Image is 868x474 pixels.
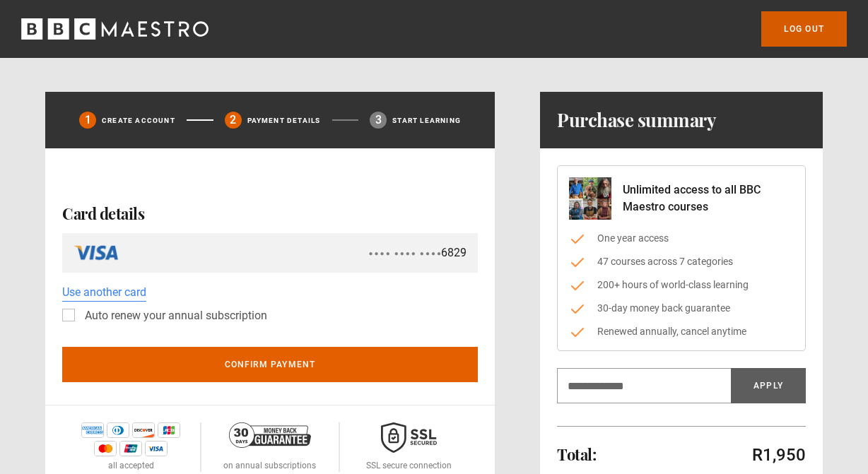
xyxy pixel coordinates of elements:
[370,112,387,129] div: 3
[225,112,242,129] div: 2
[145,441,168,456] img: visa
[392,115,461,126] p: Start learning
[119,441,142,456] img: unionpay
[158,422,180,438] img: jcb
[369,244,467,261] div: 6829
[132,422,155,438] img: discover
[74,239,119,267] img: visa
[79,112,96,129] div: 1
[569,278,794,292] li: 200+ hours of world-class learning
[223,459,316,472] p: on annual subscriptions
[752,444,806,466] p: R1,950
[569,231,794,246] li: One year access
[94,441,117,456] img: mastercard
[62,165,478,194] iframe: Secure payment button frame
[569,301,794,316] li: 30-day money back guarantee
[79,307,267,324] label: Auto renew your annual subscription
[731,368,806,403] button: Apply
[108,459,154,472] p: all accepted
[569,254,794,269] li: 47 courses across 7 categories
[366,459,452,472] p: SSL secure connection
[623,182,794,215] p: Unlimited access to all BBC Maestro courses
[81,422,104,438] img: amex
[761,11,847,47] a: Log out
[229,422,311,448] img: 30-day-money-back-guarantee-c866a5dd536ff72a469b.png
[247,115,321,126] p: Payment details
[557,109,716,131] h1: Purchase summary
[569,324,794,339] li: Renewed annually, cancel anytime
[369,248,441,259] span: ● ● ● ● ● ● ● ● ● ● ● ●
[102,115,175,126] p: Create Account
[62,205,478,222] h2: Card details
[62,284,146,302] a: Use another card
[557,446,596,463] h2: Total:
[107,422,129,438] img: diners
[62,347,478,382] button: Confirm payment
[21,18,209,40] svg: BBC Maestro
